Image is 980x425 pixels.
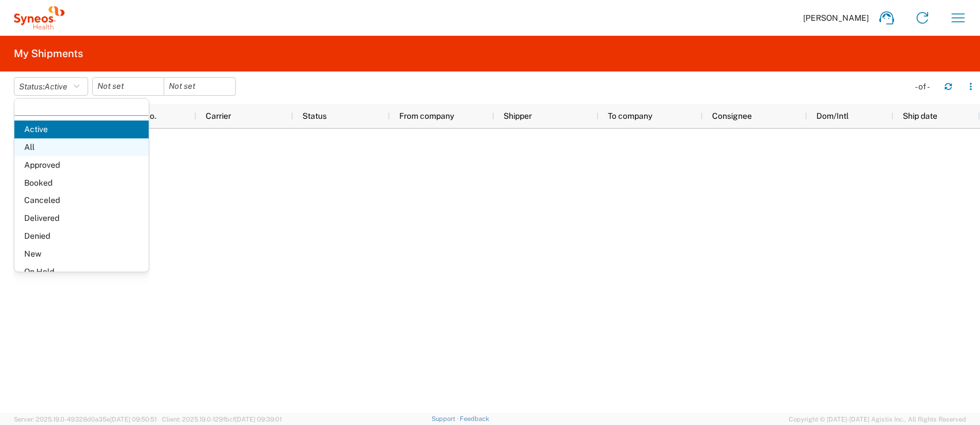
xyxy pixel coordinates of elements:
span: Client: 2025.19.0-129fbcf [162,416,282,423]
input: Not set [93,78,164,95]
span: Shipper [504,111,532,121]
span: From company [399,111,454,121]
span: Status [302,111,327,121]
span: [DATE] 09:39:01 [235,416,282,423]
span: Dom/Intl [816,111,849,121]
span: To company [608,111,652,121]
span: Consignee [712,111,752,121]
div: - of - [915,81,935,92]
span: Denied [14,227,149,245]
h2: My Shipments [14,47,83,61]
span: Delivered [14,209,149,227]
span: All [14,138,149,156]
span: Carrier [206,111,231,121]
span: Copyright © [DATE]-[DATE] Agistix Inc., All Rights Reserved [789,414,966,424]
input: Not set [164,78,235,95]
span: Canceled [14,191,149,209]
span: Booked [14,174,149,192]
span: [DATE] 09:50:51 [110,416,157,423]
span: On Hold [14,263,149,281]
span: Active [44,82,67,91]
button: Status:Active [14,77,88,96]
a: Support [432,415,460,422]
span: Approved [14,156,149,174]
a: Feedback [460,415,489,422]
span: Server: 2025.19.0-49328d0a35e [14,416,157,423]
span: Active [14,121,149,138]
span: [PERSON_NAME] [803,13,869,23]
span: New [14,245,149,263]
span: Ship date [903,111,937,121]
